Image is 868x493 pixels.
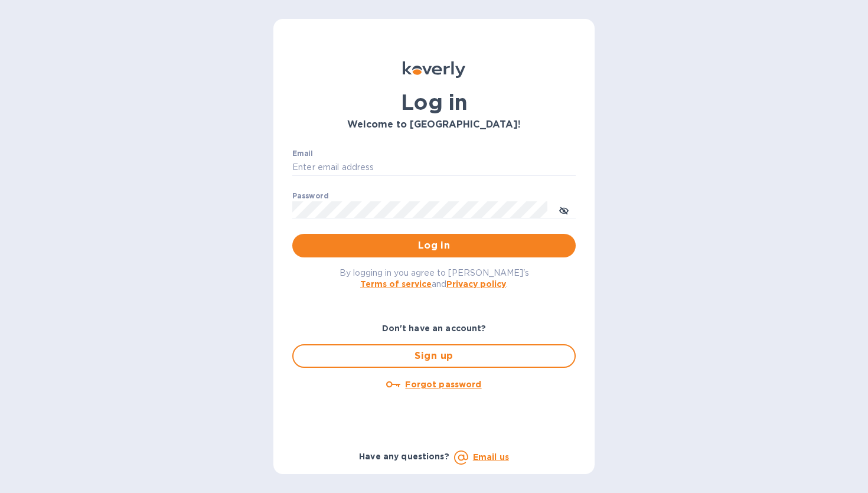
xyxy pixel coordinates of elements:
label: Email [292,150,313,157]
img: Koverly [403,61,465,78]
input: Enter email address [292,159,576,177]
label: Password [292,192,328,200]
a: Email us [473,452,509,462]
span: By logging in you agree to [PERSON_NAME]'s and . [340,268,529,289]
button: Sign up [292,344,576,368]
a: Terms of service [360,279,432,289]
b: Don't have an account? [382,324,487,333]
span: Sign up [303,349,565,363]
u: Forgot password [405,380,481,389]
b: Have any questions? [359,452,449,461]
h1: Log in [292,90,576,115]
button: toggle password visibility [552,198,576,221]
h3: Welcome to [GEOGRAPHIC_DATA]! [292,119,576,130]
a: Privacy policy [446,279,506,289]
button: Log in [292,234,576,257]
span: Log in [302,239,566,253]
